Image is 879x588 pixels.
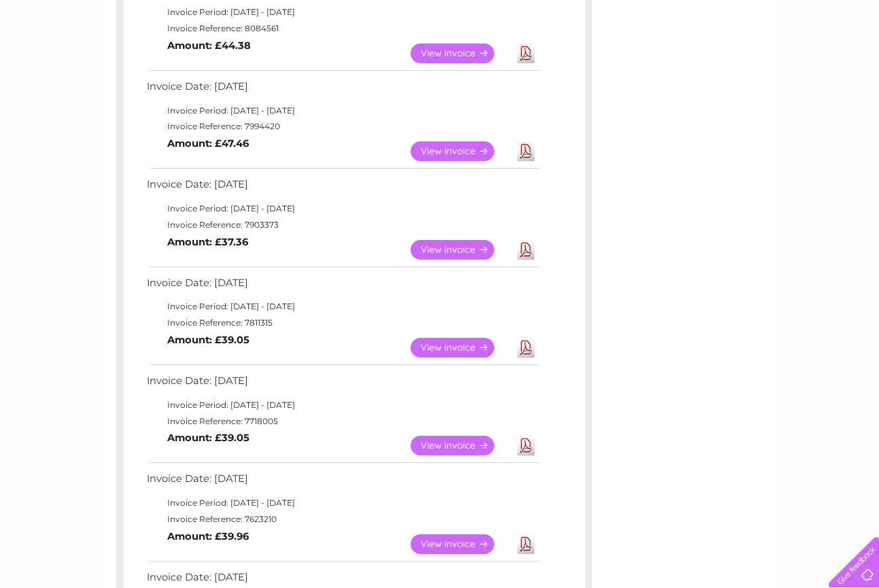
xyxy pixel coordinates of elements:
a: Blog [761,58,780,68]
a: Energy [674,58,704,68]
a: View [411,338,511,358]
td: Invoice Date: [DATE] [143,372,541,397]
b: Amount: £39.96 [167,530,249,542]
a: 0333 014 3131 [623,7,717,24]
td: Invoice Period: [DATE] - [DATE] [143,201,541,217]
b: Amount: £47.46 [167,137,249,150]
td: Invoice Date: [DATE] [143,470,541,495]
a: Telecoms [712,58,753,68]
td: Invoice Period: [DATE] - [DATE] [143,397,541,413]
a: Contact [789,58,822,68]
td: Invoice Reference: 7994420 [143,118,541,135]
td: Invoice Period: [DATE] - [DATE] [143,298,541,315]
b: Amount: £37.36 [167,236,248,248]
a: Download [517,141,534,161]
div: Clear Business is a trading name of Verastar Limited (registered in [GEOGRAPHIC_DATA] No. 3667643... [119,7,761,66]
a: Download [517,240,534,260]
td: Invoice Reference: 7903373 [143,217,541,233]
td: Invoice Date: [DATE] [143,77,541,103]
img: logo.png [31,35,100,77]
b: Amount: £39.05 [167,432,249,444]
a: View [411,436,511,455]
td: Invoice Period: [DATE] - [DATE] [143,495,541,511]
a: Log out [834,58,866,68]
td: Invoice Date: [DATE] [143,274,541,299]
a: Download [517,534,534,554]
b: Amount: £44.38 [167,39,251,52]
td: Invoice Reference: 7811315 [143,315,541,331]
td: Invoice Period: [DATE] - [DATE] [143,103,541,119]
a: Download [517,338,534,358]
b: Amount: £39.05 [167,334,249,346]
td: Invoice Period: [DATE] - [DATE] [143,4,541,20]
a: View [411,44,511,63]
td: Invoice Date: [DATE] [143,175,541,201]
a: View [411,141,511,161]
a: View [411,240,511,260]
a: Download [517,44,534,63]
td: Invoice Reference: 7623210 [143,511,541,528]
td: Invoice Reference: 8084561 [143,20,541,37]
a: View [411,534,511,554]
a: Water [640,58,666,68]
td: Invoice Reference: 7718005 [143,413,541,430]
a: Download [517,436,534,455]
